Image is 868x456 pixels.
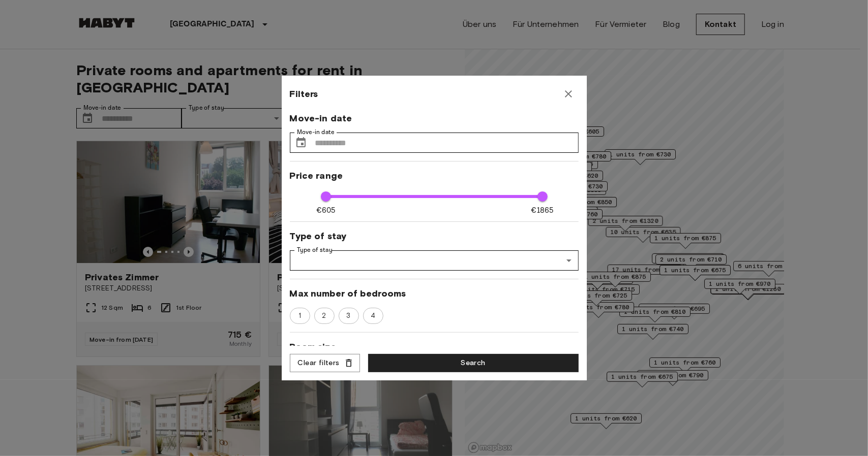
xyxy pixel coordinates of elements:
[291,133,311,153] button: Choose date
[363,308,383,324] div: 4
[368,354,579,373] button: Search
[365,311,381,321] span: 4
[341,311,356,321] span: 3
[316,311,332,321] span: 2
[290,308,310,324] div: 1
[290,88,318,100] span: Filters
[316,205,336,216] span: €605
[531,205,554,216] span: €1865
[297,128,335,137] label: Move-in date
[339,308,359,324] div: 3
[290,287,579,300] span: Max number of bedrooms
[290,112,579,124] span: Move-in date
[290,170,579,182] span: Price range
[314,308,335,324] div: 2
[293,311,307,321] span: 1
[290,230,579,242] span: Type of stay
[290,341,579,353] span: Room size
[290,354,360,373] button: Clear filters
[297,246,333,254] label: Type of stay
